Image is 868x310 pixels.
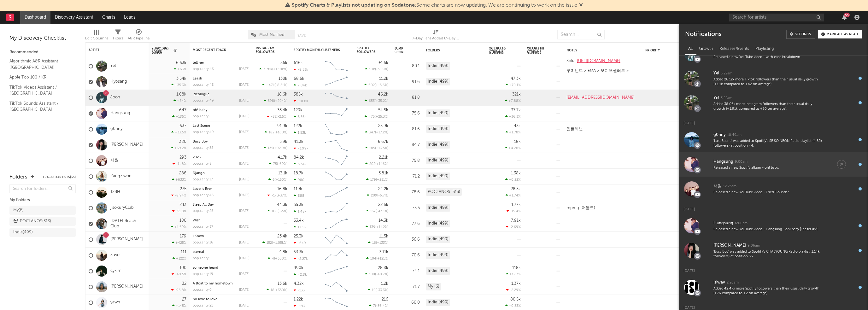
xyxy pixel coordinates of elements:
[713,77,824,87] div: Added 26.12x more Tiktok followers than their usual daily growth (+1.1k compared to +42 on average).
[426,141,450,149] div: Indie (499)
[379,77,388,81] div: 11.2k
[322,184,350,200] svg: Chart title
[278,162,286,166] span: -69 %
[713,183,722,190] div: 서월
[173,162,186,166] div: -11.8 %
[239,99,249,102] div: [DATE]
[259,33,284,37] span: Most Notified
[264,99,287,103] div: ( )
[193,194,214,197] div: popularity: 45
[365,162,388,166] div: ( )
[264,146,287,150] div: ( )
[426,173,450,180] div: Indie (499)
[179,155,186,160] div: 293
[294,155,304,160] div: 84.2k
[110,205,134,211] a: jisokuryClub
[727,280,739,285] div: 2:26am
[110,126,122,132] a: g0nny
[193,108,249,112] div: oh! baby
[193,266,218,270] a: someone heard
[679,238,868,263] a: [PERSON_NAME]9:06am'Busy Boy' was added to Spotify's CHAEYOUNG Radio playlist (1.14k followers) a...
[110,142,143,148] a: [PERSON_NAME]
[376,131,387,134] span: +17.2 %
[713,139,824,149] div: 'Last Scene' was added to Spotify's SE SO NEON Radio playlist (4.52k followers) at position 44.
[9,173,27,181] div: Folders
[110,111,130,116] a: Hangsung
[378,61,388,65] div: 94.6k
[527,46,551,54] span: Weekly UK Streams
[110,95,120,100] a: Joon
[369,68,375,71] span: 1.1k
[505,178,521,182] div: +0.22 %
[113,35,123,42] div: Filters
[294,108,302,112] div: 129k
[365,146,388,150] div: ( )
[721,71,732,76] div: 3:22am
[267,193,287,197] div: ( )
[239,146,249,150] div: [DATE]
[294,99,308,103] div: -10.8k
[193,298,217,301] a: no love to love
[273,178,275,182] span: 6
[193,146,214,150] div: popularity: 38
[274,147,286,150] span: +92.9 %
[679,115,868,127] div: [DATE]
[276,84,286,87] span: -8.51 %
[292,3,577,8] span: : Some charts are now updating. We are continuing to work on the issue
[395,126,420,133] div: 81.6
[376,147,387,150] span: +13.5 %
[180,187,186,191] div: 275
[239,194,249,197] div: [DATE]
[193,77,249,80] div: Leash
[43,176,76,179] button: Tracked Artists(35)
[365,114,388,119] div: ( )
[13,218,51,225] div: POCLANOS ( 313 )
[268,178,287,182] div: ( )
[193,156,201,159] a: 2025
[50,11,98,24] a: Discovery Assistant
[294,67,308,72] div: -8.53k
[721,96,732,101] div: 3:22am
[566,96,635,100] a: [EMAIL_ADDRESS][DOMAIN_NAME]
[176,77,186,81] div: 3.54k
[713,131,726,139] div: g0nny
[292,3,415,8] span: Spotify Charts & Playlists not updating on Sodatone
[426,157,450,164] div: Indie (499)
[9,74,69,81] a: Apple Top 100 / KR
[152,46,172,54] span: 7-Day Fans Added
[278,171,287,175] div: 13.1k
[322,137,350,153] svg: Chart title
[713,286,824,296] div: Added 42.47x more Spotify followers than their usual daily growth (+76 compared to +2 on average).
[426,49,473,52] div: Folders
[685,44,696,54] div: All
[193,187,212,191] a: Love Is Ever
[128,27,150,45] div: A&R Pipeline
[110,219,145,229] a: [DATE] Beach Club
[395,110,420,117] div: 75.6
[557,30,605,39] input: Search...
[9,49,76,56] div: Recommended
[566,69,631,78] span: 루미넌트 > EMA > 오디오샐러드 > TuneCore
[20,11,50,24] a: Dashboard
[193,124,249,128] div: Last Scene
[795,33,811,36] div: Settings
[193,93,209,96] a: ideologue
[269,131,274,134] span: 182
[716,44,752,54] div: Releases/Events
[193,61,204,65] a: tell her
[13,229,33,236] div: Indie ( 499 )
[267,114,287,119] div: ( )
[679,177,868,201] a: 서월12:23amReleased a new YouTube video - Fried Flounder.
[426,188,462,196] div: POCLANOS (313)
[369,99,375,103] span: 653
[294,48,341,52] div: Spotify Monthly Listeners
[294,77,304,81] div: 68.6k
[294,194,304,198] div: 888
[193,93,249,96] div: ideologue
[294,83,307,87] div: 7.84k
[113,27,123,45] div: Filters
[735,160,748,164] div: 9:00am
[9,228,76,237] a: Indie(499)
[322,74,350,90] svg: Chart title
[85,35,108,42] div: Edit Columns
